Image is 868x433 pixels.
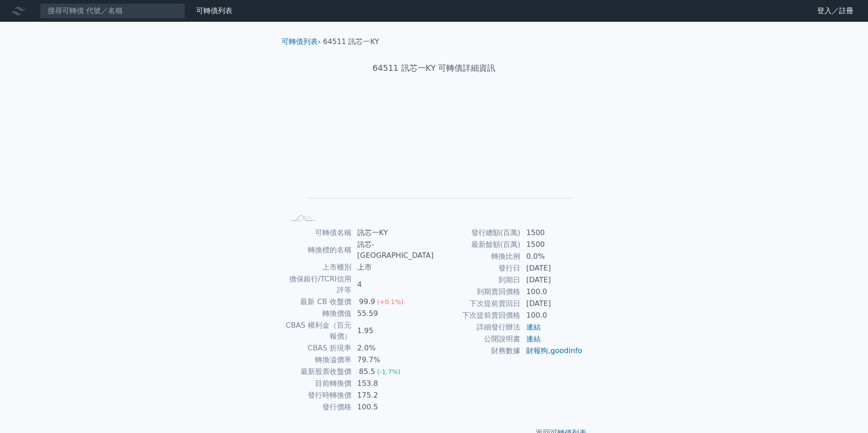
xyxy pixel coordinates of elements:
a: 連結 [526,335,541,343]
td: [DATE] [521,262,583,274]
div: 85.5 [357,366,377,377]
td: 175.2 [352,389,434,401]
td: 轉換比例 [434,251,521,262]
td: 發行日 [434,262,521,274]
a: 財報狗 [526,346,548,355]
input: 搜尋可轉債 代號／名稱 [40,3,185,19]
td: 下次提前賣回價格 [434,310,521,321]
td: 最新股票收盤價 [285,366,352,378]
td: 擔保銀行/TCRI信用評等 [285,273,352,296]
td: 發行總額(百萬) [434,227,521,239]
td: 153.8 [352,378,434,389]
span: (-1.7%) [377,368,400,375]
td: 發行時轉換價 [285,389,352,401]
td: 訊芯-[GEOGRAPHIC_DATA] [352,239,434,261]
td: 55.59 [352,308,434,320]
td: 下次提前賣回日 [434,298,521,310]
td: 到期賣回價格 [434,286,521,298]
td: 轉換標的名稱 [285,239,352,261]
td: 到期日 [434,274,521,286]
td: CBAS 折現率 [285,342,352,354]
td: 最新餘額(百萬) [434,239,521,251]
a: 連結 [526,323,541,331]
h1: 64511 訊芯一KY 可轉債詳細資訊 [274,62,594,74]
td: 上市 [352,261,434,273]
td: 4 [352,273,434,296]
td: 發行價格 [285,401,352,413]
td: 可轉債名稱 [285,227,352,239]
td: CBAS 權利金（百元報價） [285,320,352,342]
span: (+0.1%) [377,298,403,305]
td: 100.0 [521,286,583,298]
a: goodinfo [550,346,582,355]
td: 轉換溢價率 [285,354,352,366]
td: 100.5 [352,401,434,413]
td: , [521,345,583,357]
td: 79.7% [352,354,434,366]
td: 目前轉換價 [285,378,352,389]
a: 可轉債列表 [281,37,318,46]
a: 登入／註冊 [810,4,861,18]
td: 訊芯一KY [352,227,434,239]
td: 上市櫃別 [285,261,352,273]
td: 100.0 [521,310,583,321]
a: 可轉債列表 [196,6,232,15]
li: 64511 訊芯一KY [323,36,380,47]
td: 1.95 [352,320,434,342]
td: 2.0% [352,342,434,354]
td: 最新 CB 收盤價 [285,296,352,308]
td: 財務數據 [434,345,521,357]
g: Chart [300,103,572,212]
td: 0.0% [521,251,583,262]
td: [DATE] [521,274,583,286]
li: › [281,36,321,47]
div: 99.9 [357,296,377,307]
td: [DATE] [521,298,583,310]
td: 1500 [521,227,583,239]
td: 1500 [521,239,583,251]
td: 轉換價值 [285,308,352,320]
td: 詳細發行辦法 [434,321,521,333]
td: 公開說明書 [434,333,521,345]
